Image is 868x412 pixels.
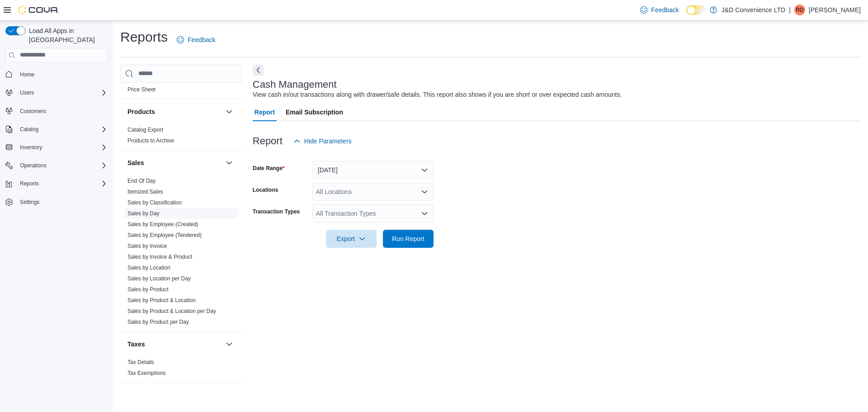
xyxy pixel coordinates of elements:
span: Hide Parameters [304,137,352,146]
button: Operations [16,160,50,171]
a: Products to Archive [127,137,174,144]
button: Sales [224,157,235,168]
span: Settings [16,196,108,208]
span: RD [796,5,803,15]
span: Run Report [392,234,425,243]
span: Users [20,89,34,96]
a: Sales by Classification [127,199,182,206]
a: Sales by Employee (Created) [127,221,198,227]
span: Sales by Invoice [127,242,167,250]
span: Operations [20,162,47,169]
h3: Taxes [127,340,145,349]
span: Operations [16,160,108,171]
a: Sales by Product & Location [127,297,196,303]
span: Catalog [20,126,38,133]
button: Catalog [16,124,42,135]
span: Settings [20,199,39,206]
div: View cash in/out transactions along with drawer/safe details. This report also shows if you are s... [253,90,622,99]
span: Sales by Classification [127,199,182,206]
span: Feedback [188,35,215,44]
h3: Products [127,107,155,116]
a: Tax Exemptions [127,370,166,376]
span: End Of Day [127,177,156,185]
button: Run Report [383,230,434,248]
div: Sales [120,175,242,331]
p: | [789,5,791,15]
span: Products to Archive [127,137,174,144]
a: Sales by Product per Day [127,319,189,325]
button: Products [127,107,222,116]
nav: Complex example [5,64,108,232]
span: Reports [20,180,39,187]
h1: Reports [120,28,168,46]
button: Open list of options [421,210,428,217]
span: Feedback [651,5,679,14]
span: Tax Exemptions [127,369,166,377]
a: Feedback [173,31,219,49]
span: Export [331,230,371,248]
span: Users [16,87,108,98]
p: J&D Convenience LTD [722,5,785,15]
a: Sales by Product & Location per Day [127,308,216,314]
a: Itemized Sales [127,189,163,195]
button: Users [16,87,38,98]
a: Sales by Day [127,210,160,217]
a: Sales by Invoice [127,243,167,249]
input: Dark Mode [686,5,705,15]
a: Sales by Product [127,286,169,293]
button: Sales [127,158,222,167]
button: Operations [2,159,111,172]
button: Users [2,86,111,99]
a: Home [16,69,38,80]
button: Taxes [224,339,235,350]
span: Load All Apps in [GEOGRAPHIC_DATA] [25,26,108,44]
button: Catalog [2,123,111,136]
button: Export [326,230,377,248]
button: Customers [2,104,111,118]
a: Settings [16,197,43,208]
button: [DATE] [312,161,434,179]
button: Hide Parameters [290,132,355,150]
span: Sales by Invoice & Product [127,253,192,260]
span: Sales by Location [127,264,170,271]
span: Reports [16,178,108,189]
span: Sales by Location per Day [127,275,191,282]
div: Products [120,124,242,150]
button: Open list of options [421,188,428,195]
span: Inventory [20,144,42,151]
a: Tax Details [127,359,154,365]
span: Home [20,71,34,78]
div: Taxes [120,357,242,382]
label: Date Range [253,165,285,172]
span: Customers [16,105,108,117]
span: Customers [20,108,46,115]
a: End Of Day [127,178,156,184]
a: Catalog Export [127,127,163,133]
span: Email Subscription [286,103,343,121]
a: Sales by Location [127,265,170,271]
button: Inventory [2,141,111,154]
label: Locations [253,186,278,194]
button: Next [253,65,264,76]
p: [PERSON_NAME] [809,5,861,15]
span: Inventory [16,142,108,153]
button: Reports [2,177,111,190]
a: Price Sheet [127,86,156,93]
span: Tax Details [127,359,154,366]
a: Customers [16,106,50,117]
button: Inventory [16,142,46,153]
div: Pricing [120,84,242,99]
label: Transaction Types [253,208,300,215]
button: Home [2,68,111,81]
h3: Cash Management [253,79,337,90]
span: Sales by Product per Day [127,318,189,326]
span: Catalog [16,124,108,135]
h3: Sales [127,158,144,167]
